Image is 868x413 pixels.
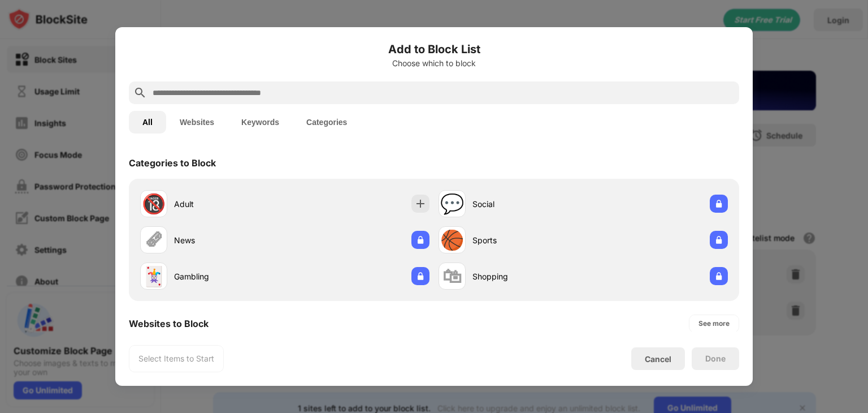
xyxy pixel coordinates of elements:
div: 💬 [440,192,464,216]
div: Shopping [472,270,583,282]
div: 🛍 [442,265,462,288]
div: 🔞 [142,192,166,216]
div: Choose which to block [129,59,739,68]
button: Websites [166,111,228,134]
div: Adult [174,198,285,210]
div: Cancel [645,354,671,364]
div: 🏀 [440,229,464,252]
button: All [129,111,166,134]
div: Done [705,354,726,363]
div: See more [698,318,730,329]
h6: Add to Block List [129,41,739,58]
div: News [174,234,285,246]
button: Categories [293,111,361,134]
div: 🗞 [144,229,163,252]
div: 🃏 [142,265,166,288]
div: Websites to Block [129,318,209,329]
div: Select Items to Start [138,353,214,364]
div: Gambling [174,270,285,282]
div: Sports [472,234,583,246]
div: Categories to Block [129,157,216,169]
button: Keywords [228,111,293,134]
div: Social [472,198,583,210]
img: search.svg [133,86,147,100]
